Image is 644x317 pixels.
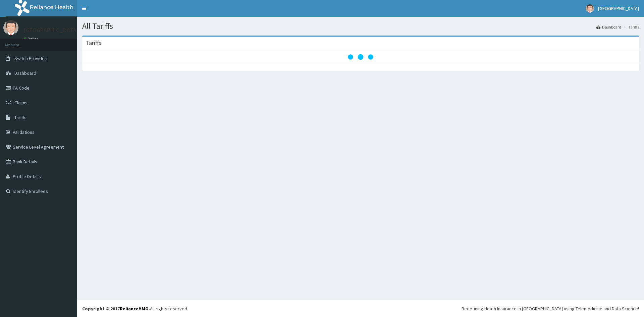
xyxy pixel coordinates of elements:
[86,40,101,46] h3: Tariffs
[82,22,639,31] h1: All Tariffs
[586,4,594,13] img: User Image
[120,306,149,312] a: RelianceHMO
[3,20,18,35] img: User Image
[14,55,49,61] span: Switch Providers
[14,100,28,106] span: Claims
[622,24,639,30] li: Tariffs
[598,5,639,11] span: [GEOGRAPHIC_DATA]
[77,300,644,317] footer: All rights reserved.
[14,70,36,76] span: Dashboard
[347,44,374,70] svg: audio-loading
[14,114,26,120] span: Tariffs
[462,305,639,312] div: Redefining Heath Insurance in [GEOGRAPHIC_DATA] using Telemedicine and Data Science!
[596,24,621,30] a: Dashboard
[23,37,40,41] a: Online
[82,306,150,312] strong: Copyright © 2017 .
[23,27,79,33] p: [GEOGRAPHIC_DATA]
